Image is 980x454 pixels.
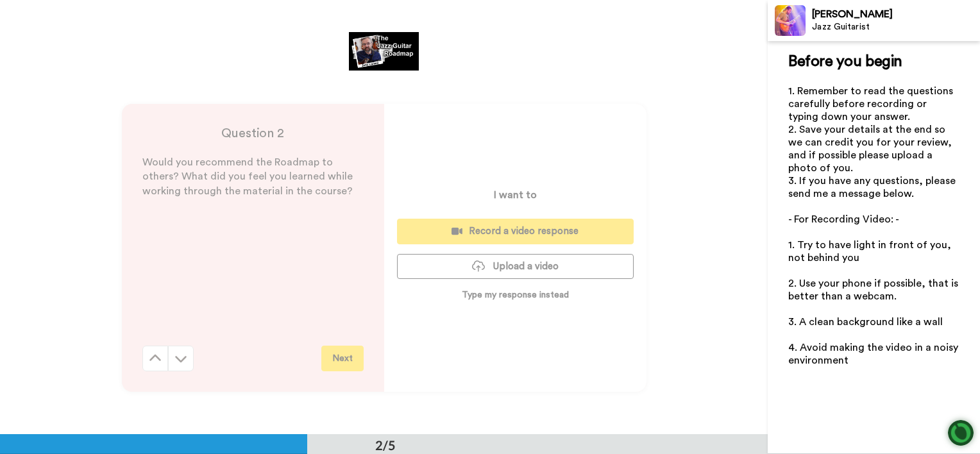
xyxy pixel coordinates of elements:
[775,5,806,36] img: Profile Image
[812,22,979,33] div: Jazz Guitarist
[494,187,537,203] p: I want to
[397,219,634,244] button: Record a video response
[397,254,634,279] button: Upload a video
[788,124,954,173] span: 2. Save your details at the end so we can credit you for your review, and if possible please uplo...
[788,86,956,122] span: 1. Remember to read the questions carefully before recording or typing down your answer.
[788,214,899,224] span: - For Recording Video: -
[788,240,954,263] span: 1. Try to have light in front of you, not behind you
[142,157,355,197] span: Would you recommend the Roadmap to others? What did you feel you learned while working through th...
[355,436,416,454] div: 2/5
[788,342,961,366] span: 4. Avoid making the video in a noisy environment
[462,289,569,301] p: Type my response instead
[142,124,364,142] h4: Question 2
[788,54,902,69] span: Before you begin
[321,346,364,371] button: Next
[788,176,958,199] span: 3. If you have any questions, please send me a message below.
[788,278,961,301] span: 2. Use your phone if possible, that is better than a webcam.
[788,317,943,327] span: 3. A clean background like a wall
[812,8,979,21] div: [PERSON_NAME]
[407,224,623,238] div: Record a video response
